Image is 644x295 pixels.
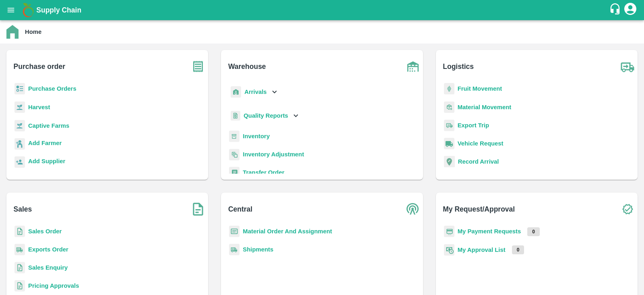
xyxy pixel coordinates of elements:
a: Material Movement [458,104,512,110]
a: Add Farmer [28,139,62,150]
a: Record Arrival [458,158,499,165]
b: Supply Chain [36,6,81,14]
button: open drawer [2,1,20,19]
div: account of current user [623,2,638,19]
a: Exports Order [28,246,68,253]
img: whInventory [229,131,239,142]
img: material [444,101,454,113]
img: sales [14,280,25,292]
a: My Payment Requests [458,228,521,235]
img: check [617,199,638,219]
b: Warehouse [228,61,266,72]
img: home [6,25,19,39]
div: Arrivals [229,83,279,101]
a: My Approval List [458,247,506,253]
a: Harvest [28,104,50,110]
img: soSales [188,199,208,219]
a: Add Supplier [28,157,65,168]
img: shipments [14,244,25,256]
b: Central [228,204,252,215]
img: farmer [14,138,25,150]
img: central [403,199,423,219]
b: Add Supplier [28,158,65,164]
img: purchase [188,56,208,77]
img: sales [14,262,25,274]
img: qualityReport [231,111,240,121]
img: payment [444,226,454,237]
img: fruit [444,83,454,95]
a: Sales Order [28,228,62,235]
img: supplier [14,156,25,168]
a: Purchase Orders [28,85,76,92]
a: Shipments [243,246,273,253]
a: Pricing Approvals [28,283,79,289]
img: truck [617,56,638,77]
img: inventory [229,149,239,160]
a: Inventory [243,133,270,139]
img: harvest [14,101,25,113]
img: delivery [444,120,454,131]
b: Sales [14,204,32,215]
a: Export Trip [458,122,489,129]
a: Transfer Order [243,169,284,176]
div: Quality Reports [229,108,300,124]
a: Material Order And Assignment [243,228,332,235]
b: Add Farmer [28,140,62,146]
img: shipments [229,244,239,256]
img: centralMaterial [229,226,239,237]
a: Captive Farms [28,123,69,129]
a: Supply Chain [36,4,609,16]
img: harvest [14,120,25,132]
a: Fruit Movement [458,85,502,92]
b: My Request/Approval [443,204,515,215]
img: whArrival [231,86,241,98]
div: customer-support [609,3,623,17]
b: Purchase order [14,61,65,72]
img: warehouse [403,56,423,77]
img: logo [20,2,36,18]
img: vehicle [444,138,454,150]
p: 0 [512,245,524,254]
b: Arrivals [244,89,266,95]
a: Sales Enquiry [28,264,68,271]
a: Inventory Adjustment [243,151,304,158]
b: Quality Reports [244,112,288,119]
a: Vehicle Request [458,140,504,147]
img: whTransfer [229,167,239,179]
img: sales [14,226,25,237]
img: recordArrival [444,156,455,167]
b: Logistics [443,61,474,72]
img: approval [444,244,454,256]
img: reciept [14,83,25,95]
b: Home [25,29,41,35]
p: 0 [527,227,540,236]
